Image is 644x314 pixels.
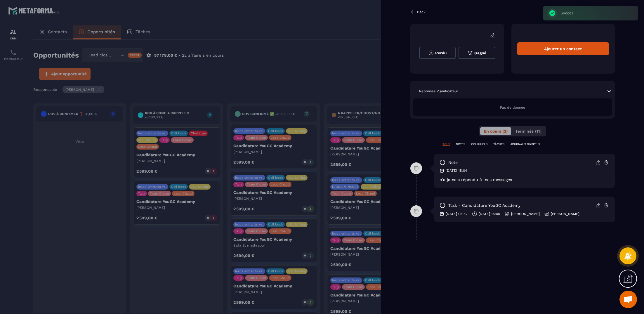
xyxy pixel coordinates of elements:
[517,42,609,55] div: Ajouter un contact
[510,142,540,146] p: JOURNAUX D'APPELS
[459,47,495,59] button: Gagné
[435,51,447,55] span: Perdu
[480,127,511,135] button: En cours (2)
[551,211,579,216] p: [PERSON_NAME]
[471,142,487,146] p: COURRIELS
[419,47,456,59] button: Perdu
[474,51,486,55] span: Gagné
[448,203,520,208] p: task - Candidature YouGC Academy
[493,142,504,146] p: TÂCHES
[442,142,450,146] p: TOUT
[511,211,540,216] p: [PERSON_NAME]
[484,129,508,133] span: En cours (2)
[448,160,458,165] p: note
[515,129,541,133] span: Terminés (11)
[619,291,637,308] div: Ouvrir le chat
[446,211,468,216] p: [DATE] 05:52
[446,168,467,173] p: [DATE] 15:04
[456,142,465,146] p: NOTES
[500,105,525,110] span: Pas de donnée
[419,89,458,93] p: Réponses Planificateur
[440,177,609,182] p: n'a jamais répondu à mes messages
[512,127,545,135] button: Terminés (11)
[479,211,500,216] p: [DATE] 15:00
